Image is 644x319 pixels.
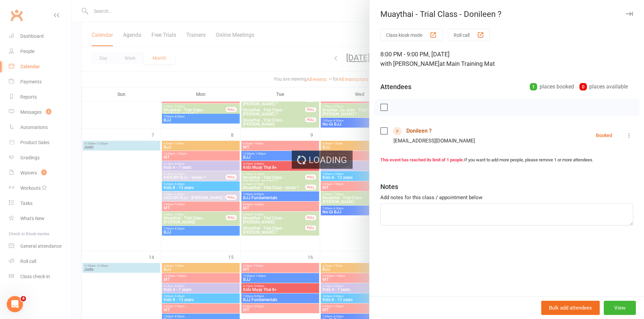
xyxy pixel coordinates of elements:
div: places available [579,82,628,91]
div: [EMAIL_ADDRESS][DOMAIN_NAME] [393,136,475,145]
strong: This event has reached its limit of 1 people. [380,157,464,162]
div: Booked [596,133,612,138]
button: Roll call [448,29,490,41]
button: View [604,301,636,315]
button: Bulk add attendees [541,301,600,315]
button: Class kiosk mode [380,29,443,41]
span: with [PERSON_NAME] [380,60,439,67]
div: Muaythai - Trial Class - Donileen ? [369,9,644,19]
div: Add notes for this class / appointment below [380,193,633,202]
div: 0 [579,83,587,90]
span: at Main Training Mat [439,60,495,67]
div: 8:00 PM - 9:00 PM, [DATE] [380,50,633,69]
span: 4 [21,296,26,301]
div: If you want to add more people, please remove 1 or more attendees. [380,157,633,164]
div: 1 [530,83,537,90]
iframe: Intercom live chat [7,296,23,312]
div: Attendees [380,82,411,91]
div: places booked [530,82,574,91]
div: Notes [380,182,398,191]
a: Donileen ? [406,126,432,136]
